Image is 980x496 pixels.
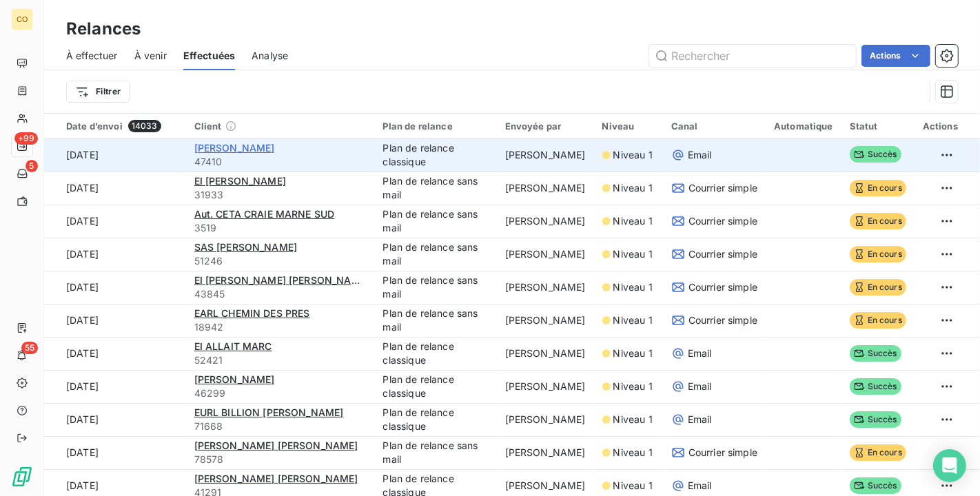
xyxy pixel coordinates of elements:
span: Niveau 1 [613,247,653,261]
td: [DATE] [44,172,186,205]
span: Niveau 1 [613,479,653,493]
span: Email [688,479,712,493]
span: [PERSON_NAME] [194,373,275,385]
span: En cours [850,246,906,262]
span: Succès [850,477,901,494]
span: 46299 [194,386,367,400]
span: En cours [850,312,906,329]
td: [PERSON_NAME] [497,370,594,403]
span: Niveau 1 [613,148,653,162]
span: [PERSON_NAME] [194,142,275,154]
span: Niveau 1 [613,413,653,426]
td: [PERSON_NAME] [497,436,594,469]
span: Analyse [252,49,288,63]
div: Plan de relance [383,121,489,132]
div: Envoyée par [505,121,586,132]
td: Plan de relance sans mail [375,304,497,337]
td: [PERSON_NAME] [497,238,594,271]
td: Plan de relance classique [375,337,497,370]
span: Courrier simple [688,313,757,327]
td: Plan de relance sans mail [375,238,497,271]
span: EURL BILLION [PERSON_NAME] [194,406,344,418]
span: EARL CHEMIN DES PRES [194,307,310,319]
td: [PERSON_NAME] [497,271,594,304]
div: Canal [671,121,757,132]
td: [PERSON_NAME] [497,304,594,337]
span: En cours [850,213,906,229]
span: [PERSON_NAME] [PERSON_NAME] [194,440,358,451]
div: Niveau [602,121,655,132]
span: Effectuées [183,49,236,63]
td: Plan de relance classique [375,403,497,436]
span: 14033 [128,120,161,132]
td: [DATE] [44,304,186,337]
span: Niveau 1 [613,313,653,327]
td: [PERSON_NAME] [497,138,594,172]
td: Plan de relance sans mail [375,436,497,469]
input: Rechercher [649,45,856,67]
span: [PERSON_NAME] [PERSON_NAME] [194,473,358,484]
span: EI [PERSON_NAME] [PERSON_NAME] [194,274,370,286]
span: Client [194,121,222,132]
td: [DATE] [44,138,186,172]
img: Logo LeanPay [11,466,33,488]
span: En cours [850,180,906,196]
span: Succès [850,345,901,362]
span: Courrier simple [688,181,757,195]
span: Email [688,347,712,360]
span: Succès [850,411,901,428]
span: Niveau 1 [613,181,653,195]
span: EI [PERSON_NAME] [194,175,286,187]
span: 3519 [194,221,367,235]
span: En cours [850,444,906,461]
span: 55 [21,342,38,354]
span: 71668 [194,420,367,433]
span: Email [688,380,712,393]
div: Open Intercom Messenger [933,449,966,482]
td: [DATE] [44,271,186,304]
span: 5 [25,160,38,172]
button: Filtrer [66,81,130,103]
td: [PERSON_NAME] [497,205,594,238]
div: Date d’envoi [66,120,178,132]
td: Plan de relance sans mail [375,205,497,238]
span: Courrier simple [688,214,757,228]
span: +99 [14,132,38,145]
td: [PERSON_NAME] [497,337,594,370]
div: Actions [923,121,958,132]
div: CO [11,8,33,30]
td: [DATE] [44,436,186,469]
div: Automatique [774,121,833,132]
span: À effectuer [66,49,118,63]
span: 31933 [194,188,367,202]
span: 78578 [194,453,367,466]
td: [PERSON_NAME] [497,172,594,205]
span: Courrier simple [688,446,757,459]
span: 51246 [194,254,367,268]
span: Niveau 1 [613,380,653,393]
td: [DATE] [44,337,186,370]
span: 18942 [194,320,367,334]
span: Courrier simple [688,247,757,261]
td: Plan de relance classique [375,138,497,172]
span: Niveau 1 [613,347,653,360]
span: En cours [850,279,906,296]
span: Niveau 1 [613,446,653,459]
span: Succès [850,146,901,163]
td: [PERSON_NAME] [497,403,594,436]
td: [DATE] [44,238,186,271]
span: Succès [850,378,901,395]
span: 52421 [194,353,367,367]
h3: Relances [66,17,141,41]
span: À venir [134,49,167,63]
span: Email [688,148,712,162]
span: 43845 [194,287,367,301]
td: Plan de relance sans mail [375,172,497,205]
button: Actions [861,45,930,67]
span: Email [688,413,712,426]
td: Plan de relance sans mail [375,271,497,304]
span: Courrier simple [688,280,757,294]
td: [DATE] [44,205,186,238]
span: Niveau 1 [613,214,653,228]
div: Statut [850,121,906,132]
